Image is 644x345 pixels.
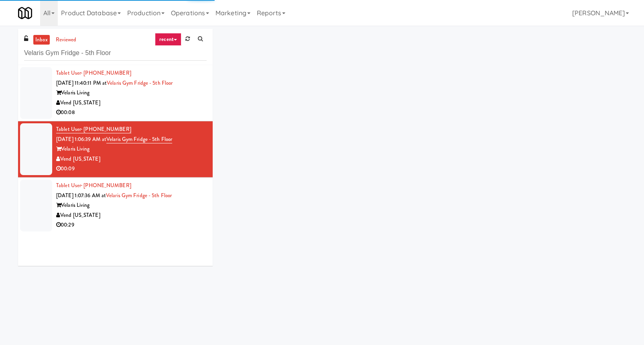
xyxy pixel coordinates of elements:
a: reviewed [54,35,79,45]
div: 00:09 [56,164,207,174]
span: · [PHONE_NUMBER] [81,69,131,77]
input: Search vision orders [24,46,207,61]
a: Tablet User· [PHONE_NUMBER] [56,182,131,189]
li: Tablet User· [PHONE_NUMBER][DATE] 1:06:39 AM atVelaris Gym Fridge - 5th FloorVelaris LivingVend [... [18,121,213,178]
span: [DATE] 1:07:36 AM at [56,192,106,199]
span: · [PHONE_NUMBER] [81,125,131,133]
a: inbox [33,35,50,45]
div: 00:29 [56,220,207,230]
img: Micromart [18,6,32,20]
a: Velaris Gym Fridge - 5th Floor [106,135,172,143]
a: Tablet User· [PHONE_NUMBER] [56,125,131,133]
a: recent [155,33,181,46]
span: [DATE] 11:40:11 PM at [56,79,107,87]
a: Tablet User· [PHONE_NUMBER] [56,69,131,77]
div: 00:08 [56,108,207,118]
span: [DATE] 1:06:39 AM at [56,135,106,143]
div: Vend [US_STATE] [56,154,207,164]
a: Velaris Gym Fridge - 5th Floor [106,192,172,199]
a: Velaris Gym Fridge - 5th Floor [107,79,173,87]
li: Tablet User· [PHONE_NUMBER][DATE] 11:40:11 PM atVelaris Gym Fridge - 5th FloorVelaris LivingVend ... [18,65,213,121]
span: · [PHONE_NUMBER] [81,182,131,189]
div: Velaris Living [56,144,207,154]
li: Tablet User· [PHONE_NUMBER][DATE] 1:07:36 AM atVelaris Gym Fridge - 5th FloorVelaris LivingVend [... [18,178,213,233]
div: Velaris Living [56,88,207,98]
div: Vend [US_STATE] [56,98,207,108]
div: Vend [US_STATE] [56,210,207,220]
div: Velaris Living [56,200,207,210]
